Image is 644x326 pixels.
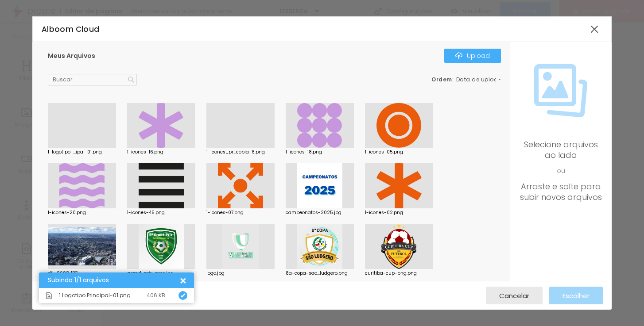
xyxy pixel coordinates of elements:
div: 1-icones_pr...copia-6.png [206,150,275,154]
img: Icone [455,52,462,59]
button: Escolher [549,287,603,304]
button: IconeUpload [444,49,501,63]
img: Icone [534,64,587,117]
div: 1-icones-02.png [365,211,433,215]
div: Selecione arquivos ao lado Arraste e solte para subir novos arquivos [519,139,603,203]
div: 1-icones-45.png [127,211,195,215]
div: campeonatos-2025.jpg [286,211,354,215]
div: Subindo 1/1 arquivos [48,277,178,284]
div: 1-icones-05.png [365,150,433,154]
button: Cancelar [486,287,543,304]
div: 406 KB [147,293,165,298]
div: 1-icones-16.png [127,150,195,154]
img: Icone [46,292,52,299]
div: curitiba-cup-png.png [365,271,433,276]
span: Cancelar [499,292,529,299]
span: Escolher [563,292,590,299]
span: Ordem [431,76,452,83]
div: 1-logotipo-...ipal-01.png [48,150,116,154]
img: Icone [128,77,134,83]
div: grand-prix-prsc.jpg [127,271,195,276]
div: 1-icones-20.png [48,211,116,215]
span: Meus Arquivos [48,51,95,60]
div: 8a-copa-sao...ludgero.png [286,271,354,276]
span: Data de upload [456,77,502,82]
div: dji_0698.JPG [48,271,116,276]
div: 1-icones-07.png [206,211,275,215]
div: Upload [455,52,490,59]
span: ou [519,161,603,181]
input: Buscar [48,74,136,85]
div: 1-icones-18.png [286,150,354,154]
span: 1 Logotipo Principal-01.png [59,293,131,298]
div: : [431,77,500,82]
span: Alboom Cloud [42,24,100,35]
div: logo.jpg [206,271,275,276]
img: Icone [180,293,186,298]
